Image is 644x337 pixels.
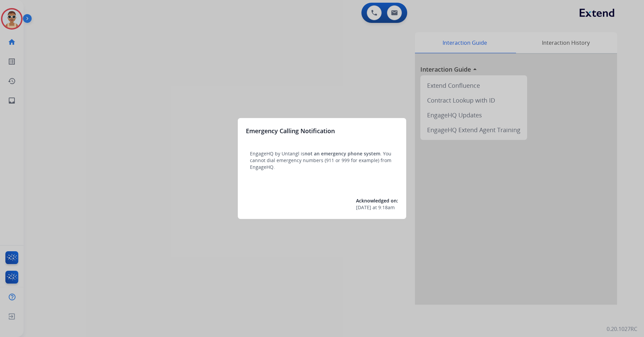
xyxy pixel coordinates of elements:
span: not an emergency phone system [304,150,380,157]
span: [DATE] [356,204,371,211]
p: EngageHQ by Untangl is . You cannot dial emergency numbers (911 or 999 for example) from EngageHQ. [250,150,394,171]
span: 9:18am [378,204,395,211]
h3: Emergency Calling Notification [246,126,335,136]
p: 0.20.1027RC [607,325,637,333]
span: Acknowledged on: [356,197,398,204]
div: at [356,204,398,211]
